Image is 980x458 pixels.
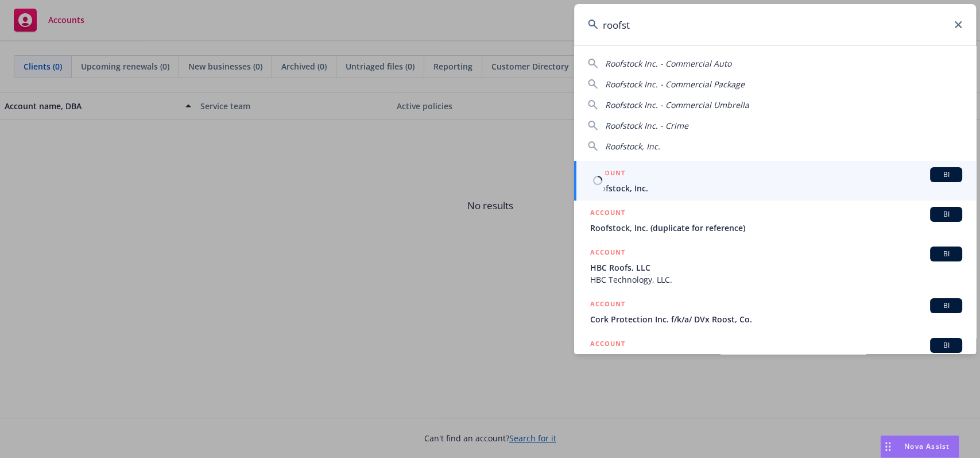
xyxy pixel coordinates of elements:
[590,353,962,365] span: Capstone Roofing, Inc
[605,58,731,69] span: Roofstock Inc. - Commercial Auto
[935,340,958,351] span: BI
[590,338,625,352] h5: ACCOUNT
[590,182,962,194] span: Roofstock, Inc.
[590,313,962,325] span: Cork Protection Inc. f/k/a/ DVx Roost, Co.
[935,301,958,311] span: BI
[590,298,625,312] h5: ACCOUNT
[590,167,625,181] h5: ACCOUNT
[574,4,976,45] input: Search...
[574,201,976,240] a: ACCOUNTBIRoofstock, Inc. (duplicate for reference)
[605,79,745,90] span: Roofstock Inc. - Commercial Package
[935,170,958,180] span: BI
[574,161,976,201] a: ACCOUNTBIRoofstock, Inc.
[605,99,749,110] span: Roofstock Inc. - Commercial Umbrella
[590,247,625,260] h5: ACCOUNT
[590,222,962,234] span: Roofstock, Inc. (duplicate for reference)
[574,292,976,332] a: ACCOUNTBICork Protection Inc. f/k/a/ DVx Roost, Co.
[935,249,958,259] span: BI
[590,261,962,274] span: HBC Roofs, LLC
[605,120,688,131] span: Roofstock Inc. - Crime
[880,435,959,458] button: Nova Assist
[590,207,625,221] h5: ACCOUNT
[935,209,958,220] span: BI
[574,240,976,292] a: ACCOUNTBIHBC Roofs, LLCHBC Technology, LLC.
[590,274,962,286] span: HBC Technology, LLC.
[574,332,976,371] a: ACCOUNTBICapstone Roofing, Inc
[605,141,660,152] span: Roofstock, Inc.
[881,436,895,457] div: Drag to move
[904,441,950,451] span: Nova Assist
